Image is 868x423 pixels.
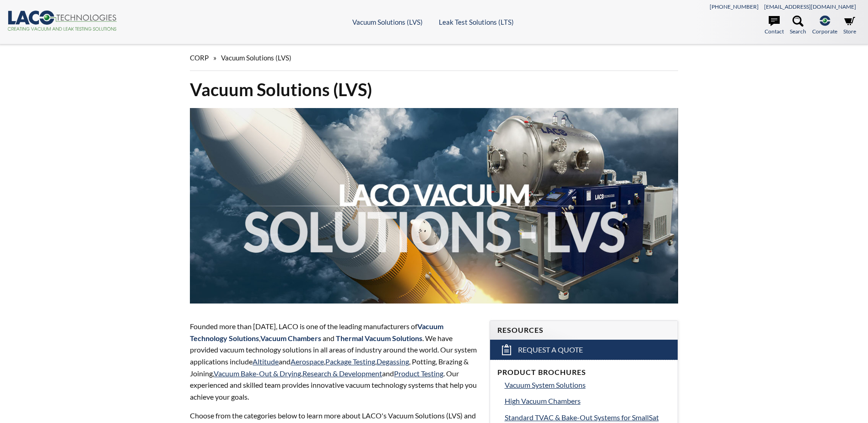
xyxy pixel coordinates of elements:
[190,108,678,304] img: LACO Vacuum Solutions - LVS header
[812,27,837,36] span: Corporate
[291,357,324,366] a: Aerospace
[505,413,659,422] span: Standard TVAC & Bake-Out Systems for SmallSat
[377,357,409,366] a: Degassing
[790,16,806,36] a: Search
[394,369,443,378] a: Product Testing
[325,357,375,366] a: Package Testing
[302,369,382,378] a: Research & Development
[843,16,856,36] a: Store
[253,357,279,366] a: Altitude
[336,334,422,342] strong: Thermal Vacuum Solutions
[505,396,581,405] span: High Vacuum Chambers
[190,54,209,62] span: CORP
[505,395,670,407] a: High Vacuum Chambers
[710,3,759,10] a: [PHONE_NUMBER]
[518,345,583,355] span: Request a Quote
[214,369,301,378] a: Vacuum Bake-Out & Drying
[352,18,423,26] a: Vacuum Solutions (LVS)
[439,18,514,26] a: Leak Test Solutions (LTS)
[505,380,586,389] span: Vacuum System Solutions
[505,379,670,391] a: Vacuum System Solutions
[497,368,670,377] h4: Product Brochures
[490,340,678,360] a: Request a Quote
[190,322,443,342] strong: Vacuum Technology Solutions
[497,325,670,335] h4: Resources
[765,16,784,36] a: Contact
[190,78,678,101] h1: Vacuum Solutions (LVS)
[260,334,321,342] strong: Vacuum Chambers
[221,54,291,62] span: Vacuum Solutions (LVS)
[190,45,678,71] div: »
[190,320,478,402] p: Founded more than [DATE], LACO is one of the leading manufacturers of , and . We have provided va...
[764,3,856,10] a: [EMAIL_ADDRESS][DOMAIN_NAME]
